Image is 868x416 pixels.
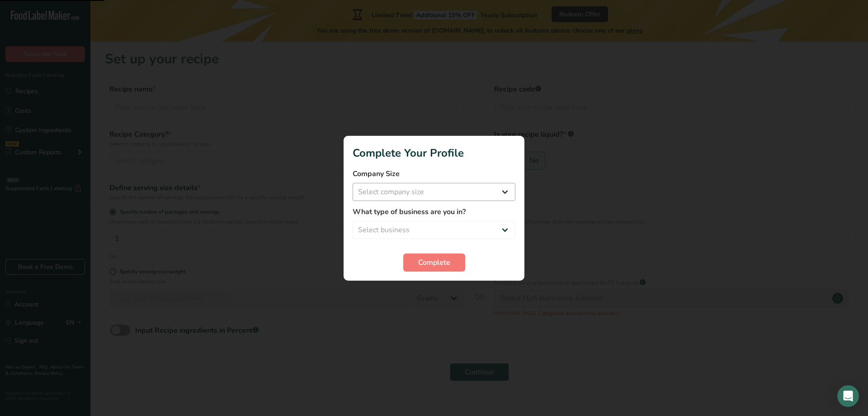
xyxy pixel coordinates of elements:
button: Complete [403,253,465,272]
label: What type of business are you in? [353,206,515,217]
span: Complete [418,257,450,268]
h1: Complete Your Profile [353,145,515,161]
div: Open Intercom Messenger [837,385,859,407]
label: Company Size [353,168,515,179]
